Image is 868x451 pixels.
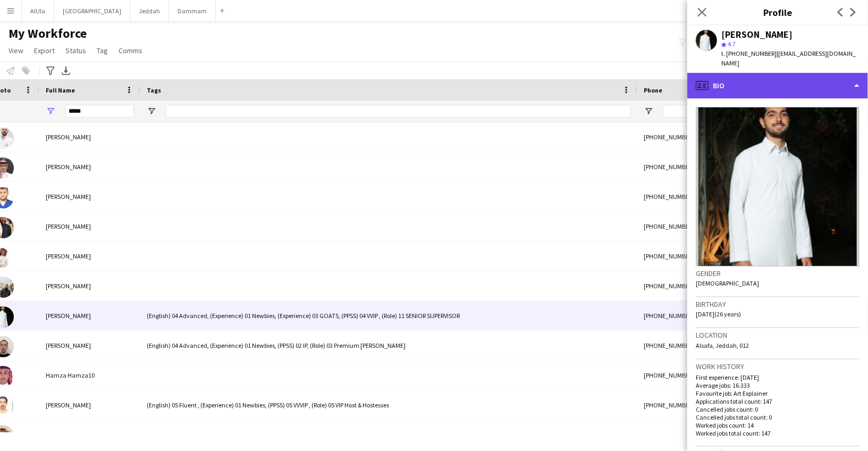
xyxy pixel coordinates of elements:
input: Tags Filter Input [166,105,631,118]
a: View [4,44,28,57]
span: Tag [97,46,108,55]
span: Status [65,46,86,55]
div: [PHONE_NUMBER] [637,390,773,420]
button: [GEOGRAPHIC_DATA] [54,1,130,21]
a: Status [61,44,90,57]
div: [PHONE_NUMBER] [637,301,773,330]
span: 4.7 [728,40,736,48]
button: Open Filter Menu [147,106,156,116]
span: Comms [119,46,142,55]
span: [DATE] (26 years) [696,310,741,318]
div: [PHONE_NUMBER] [637,361,773,390]
button: Open Filter Menu [46,106,55,116]
p: Applications total count: 147 [696,397,859,405]
p: Worked jobs count: 14 [696,421,859,429]
div: (English) 04 Advanced, (Experience) 01 Newbies, (PPSS) 02 IP, (Role) 03 Premium [PERSON_NAME] [140,331,637,360]
p: Cancelled jobs count: 0 [696,405,859,413]
span: [PERSON_NAME] [46,431,91,439]
button: Dammam [169,1,216,21]
h3: Gender [696,269,859,278]
span: [PERSON_NAME] [46,163,91,171]
span: Full Name [46,86,75,94]
a: Export [30,44,59,57]
button: AlUla [22,1,54,21]
div: [PHONE_NUMBER] [637,271,773,300]
span: Alsafa, Jeddah, 012 [696,341,749,349]
span: [PERSON_NAME] [46,252,91,260]
span: [PERSON_NAME] [46,193,91,201]
span: My Workforce [9,26,87,41]
button: Jeddah [130,1,169,21]
span: [DEMOGRAPHIC_DATA] [696,279,759,287]
input: Phone Filter Input [663,105,767,118]
app-action-btn: Export XLSX [60,64,72,77]
div: [PHONE_NUMBER] [637,420,773,449]
img: Crew avatar or photo [696,107,859,266]
div: [PHONE_NUMBER] [637,241,773,271]
p: Average jobs: 16.333 [696,381,859,389]
p: Favourite job: Art Explainer [696,389,859,397]
span: [PERSON_NAME] [46,312,91,320]
span: t. [PHONE_NUMBER] [721,49,777,57]
div: [PERSON_NAME] [721,30,793,39]
span: View [9,46,23,55]
h3: Birthday [696,299,859,309]
span: Export [34,46,55,55]
div: (English) 05 Fluent , (Experience) 01 Newbies, (PPSS) 05 VVVIP , (Role) 05 VIP Host & Hostesses [140,390,637,420]
div: (English) 04 Advanced, (Experience) 01 Newbies, (Experience) 03 GOATS, (PPSS) 04 VVIP , (Role) 11... [140,301,637,330]
div: [PHONE_NUMBER] [637,182,773,211]
span: Hamza Hamza10 [46,371,95,379]
span: [PERSON_NAME] [46,401,91,409]
h3: Profile [687,5,868,19]
h3: Work history [696,362,859,371]
h3: Location [696,330,859,340]
p: First experience: [DATE] [696,373,859,381]
div: [PHONE_NUMBER] [637,122,773,152]
a: Tag [92,44,112,57]
p: Worked jobs total count: 147 [696,429,859,437]
a: Comms [114,44,147,57]
div: [PHONE_NUMBER] [637,331,773,360]
p: Cancelled jobs total count: 0 [696,413,859,421]
div: Bio [687,73,868,98]
span: [PERSON_NAME] [46,282,91,290]
app-action-btn: Advanced filters [44,64,57,77]
span: Tags [147,86,161,94]
span: [PERSON_NAME] [46,222,91,230]
div: [PHONE_NUMBER] [637,212,773,241]
button: Open Filter Menu [644,106,653,116]
span: [PERSON_NAME] [46,341,91,349]
span: [PERSON_NAME] [46,133,91,141]
span: | [EMAIL_ADDRESS][DOMAIN_NAME] [721,49,856,67]
input: Full Name Filter Input [65,105,134,118]
div: [PHONE_NUMBER] [637,152,773,181]
span: Phone [644,86,662,94]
